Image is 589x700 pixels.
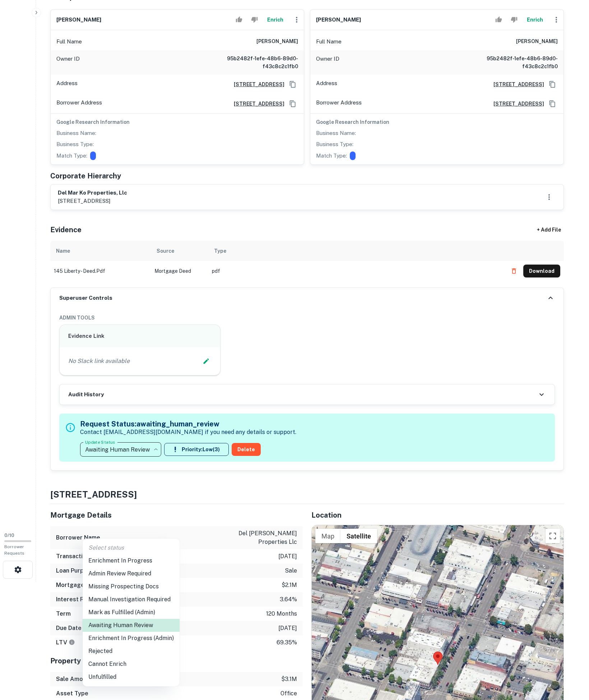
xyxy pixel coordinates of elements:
li: Manual Investigation Required [83,593,180,606]
li: Missing Prospecting Docs [83,580,180,593]
li: Unfulfilled [83,671,180,683]
li: Awaiting Human Review [83,619,180,632]
li: Enrichment In Progress (Admin) [83,632,180,645]
li: Cannot Enrich [83,658,180,671]
li: Mark as Fulfilled (Admin) [83,606,180,619]
li: Rejected [83,645,180,658]
li: Enrichment In Progress [83,554,180,567]
li: Admin Review Required [83,567,180,580]
iframe: Chat Widget [553,643,589,677]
